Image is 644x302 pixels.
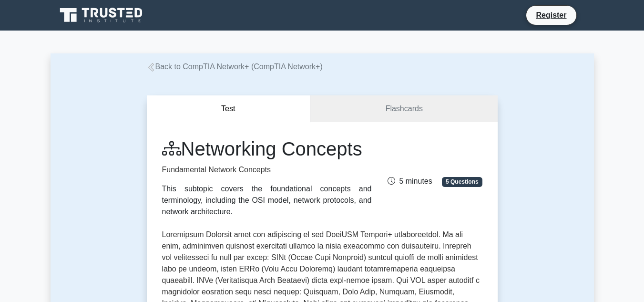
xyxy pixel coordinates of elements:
[162,183,372,218] div: This subtopic covers the foundational concepts and terminology, including the OSI model, network ...
[388,177,432,185] span: 5 minutes
[147,62,323,71] a: Back to CompTIA Network+ (CompTIA Network+)
[442,177,482,187] span: 5 Questions
[310,95,497,123] a: Flashcards
[162,137,372,160] h1: Networking Concepts
[162,164,372,176] p: Fundamental Network Concepts
[530,9,572,21] a: Register
[147,95,311,123] button: Test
